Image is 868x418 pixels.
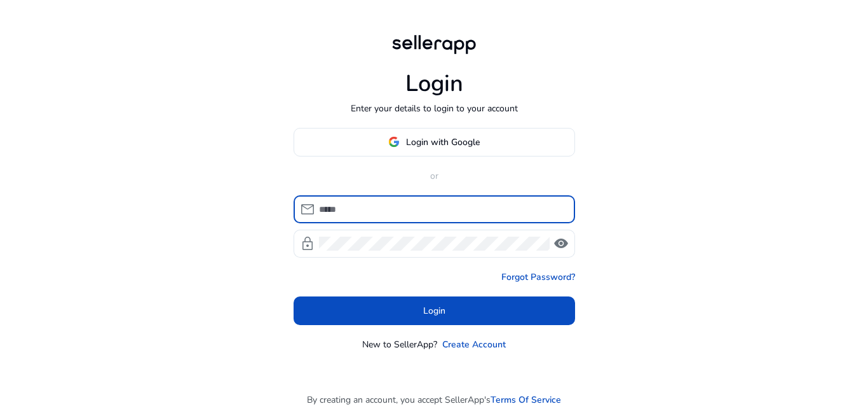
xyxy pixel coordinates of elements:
[294,296,575,325] button: Login
[501,270,575,284] a: Forgot Password?
[442,338,506,351] a: Create Account
[351,102,518,115] p: Enter your details to login to your account
[294,169,575,183] p: or
[491,393,561,407] a: Terms Of Service
[423,304,445,317] span: Login
[300,236,315,251] span: lock
[388,136,400,148] img: google-logo.svg
[300,202,315,217] span: mail
[405,70,463,97] h1: Login
[362,338,437,351] p: New to SellerApp?
[406,136,480,149] span: Login with Google
[553,236,569,251] span: visibility
[294,128,575,157] button: Login with Google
